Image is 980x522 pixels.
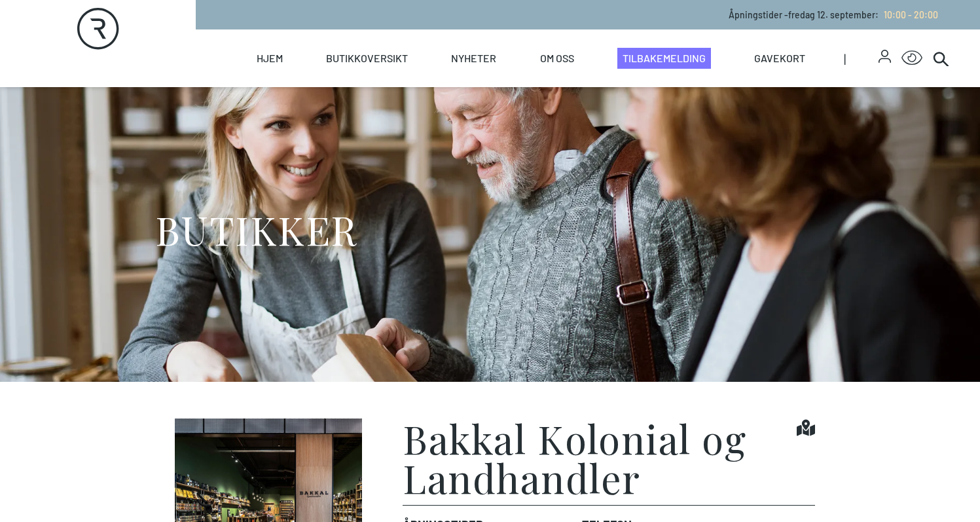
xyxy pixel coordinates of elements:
a: Nyheter [451,29,496,87]
span: 10:00 - 20:00 [884,9,938,20]
a: Om oss [540,29,574,87]
h1: Bakkal Kolonial og Landhandler [403,419,796,497]
h1: BUTIKKER [155,205,357,254]
a: Butikkoversikt [326,29,408,87]
span: | [844,29,879,87]
p: Åpningstider - fredag 12. september : [729,8,938,22]
a: Gavekort [754,29,805,87]
button: Open Accessibility Menu [901,48,922,69]
a: 10:00 - 20:00 [879,9,938,20]
a: Tilbakemelding [617,48,711,69]
a: Hjem [257,29,283,87]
